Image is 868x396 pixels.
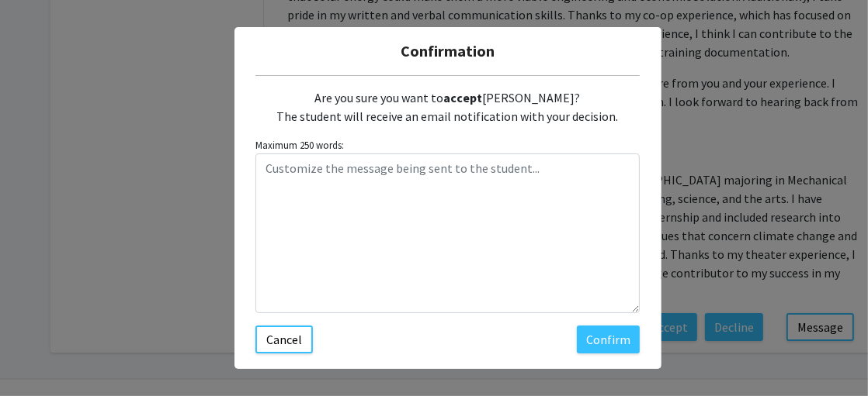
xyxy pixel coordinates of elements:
button: Confirm [577,325,640,353]
small: Maximum 250 words: [255,138,640,153]
div: Are you sure you want to [PERSON_NAME]? The student will receive an email notification with your ... [255,76,640,138]
iframe: Chat [12,326,66,384]
b: accept [444,90,483,105]
button: Cancel [255,325,313,353]
textarea: Customize the message being sent to the student... [255,153,640,313]
h5: Confirmation [247,40,649,63]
